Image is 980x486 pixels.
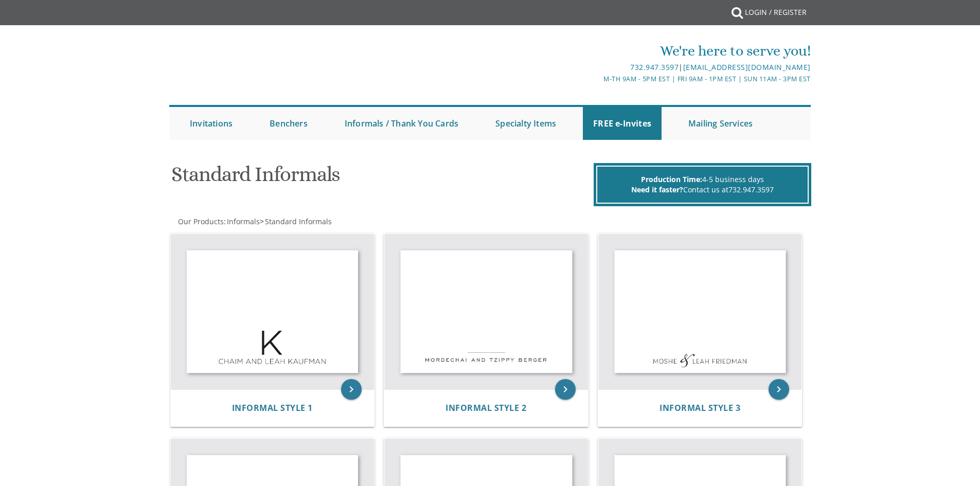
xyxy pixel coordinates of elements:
div: | [384,61,811,74]
a: keyboard_arrow_right [555,379,576,400]
div: 4-5 business days Contact us at [596,166,809,204]
a: Benchers [259,107,318,140]
a: Specialty Items [485,107,566,140]
div: M-Th 9am - 5pm EST | Fri 9am - 1pm EST | Sun 11am - 3pm EST [384,74,811,84]
img: Informal Style 1 [171,234,375,390]
div: We're here to serve you! [384,41,811,61]
a: [EMAIL_ADDRESS][DOMAIN_NAME] [683,62,811,72]
a: Informal Style 3 [660,403,740,413]
span: Informal Style 1 [232,402,313,413]
a: 732.947.3597 [728,185,774,194]
span: Need it faster? [631,185,683,194]
span: Informal Style 2 [446,402,526,413]
a: FREE e-Invites [583,107,662,140]
a: Mailing Services [678,107,763,140]
a: 732.947.3597 [630,62,679,72]
img: Informal Style 2 [384,234,588,390]
a: Invitations [180,107,243,140]
a: keyboard_arrow_right [341,379,362,400]
a: Informals [226,217,260,226]
span: Production Time: [641,174,702,184]
span: Standard Informals [265,217,332,226]
a: Our Products [177,217,224,226]
span: Informals [227,217,260,226]
a: Informal Style 2 [446,403,526,413]
span: Informal Style 3 [660,402,740,413]
a: Informal Style 1 [232,403,313,413]
a: Informals / Thank You Cards [334,107,469,140]
span: > [260,217,332,226]
a: Standard Informals [264,217,332,226]
div: : [169,217,490,227]
img: Informal Style 3 [598,234,802,390]
a: keyboard_arrow_right [769,379,789,400]
h1: Standard Informals [171,163,591,193]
